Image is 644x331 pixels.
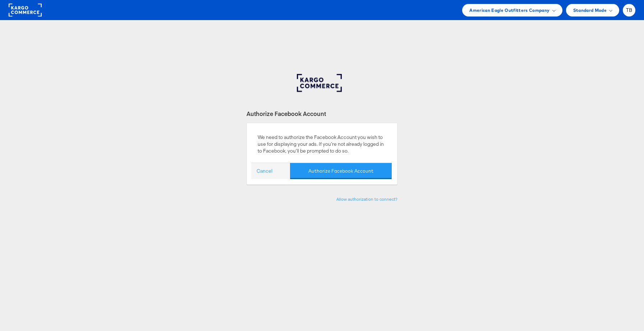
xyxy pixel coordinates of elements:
[257,168,272,174] a: Cancel
[258,134,386,154] p: We need to authorize the Facebook Account you wish to use for displaying your ads. If you’re not ...
[290,163,392,179] button: Authorize Facebook Account
[336,196,397,202] a: Allow authorization to connect?
[247,109,397,118] div: Authorize Facebook Account
[573,6,607,14] span: Standard Mode
[469,6,549,14] span: American Eagle Outfitters Company
[626,8,632,13] span: TB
